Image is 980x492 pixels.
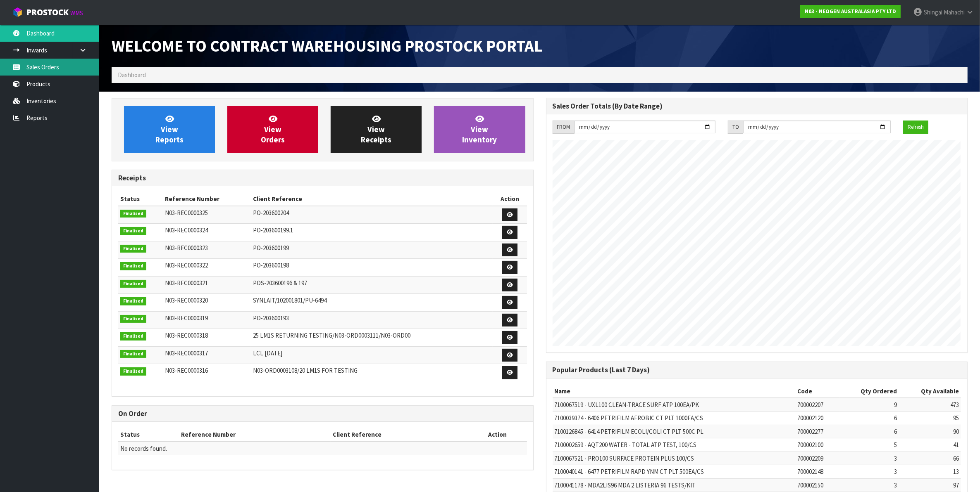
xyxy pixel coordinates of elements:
th: Qty Available [899,385,961,398]
td: 13 [899,465,961,478]
td: 7100067521 - PRO100 SURFACE PROTEIN PLUS 100/CS [553,452,796,465]
h3: Receipts [118,174,527,182]
span: N03-REC0000324 [165,226,208,234]
strong: N03 - NEOGEN AUSTRALASIA PTY LTD [805,8,896,15]
th: Status [118,428,179,441]
a: ViewReports [124,106,215,153]
td: 3 [839,452,899,465]
td: 473 [899,398,961,412]
td: 7100040141 - 6477 PETRIFILM RAPD YNM CT PLT 500EA/CS [553,465,796,478]
th: Status [118,192,163,206]
td: 5 [839,438,899,452]
a: ViewInventory [434,106,525,153]
span: N03-REC0000320 [165,296,208,304]
td: 3 [839,478,899,492]
img: cube-alt.png [12,7,23,17]
td: 7100002659 - AQT200 WATER - TOTAL ATP TEST, 100/CS [553,438,796,452]
td: 66 [899,452,961,465]
span: View Orders [261,114,285,145]
h3: Popular Products (Last 7 Days) [553,366,961,374]
td: 95 [899,412,961,425]
th: Client Reference [251,192,493,206]
span: Welcome to Contract Warehousing ProStock Portal [112,35,542,56]
span: PO-203600193 [253,314,289,322]
td: 700002148 [795,465,839,478]
span: PO-203600198 [253,261,289,269]
td: 7100041178 - MDA2LIS96 MDA 2 LISTERIA 96 TESTS/KIT [553,478,796,492]
td: 41 [899,438,961,452]
span: Finalised [120,350,146,358]
span: PO-203600199 [253,244,289,252]
span: SYNLAIT/102001801/PU-6494 [253,296,327,304]
th: Reference Number [163,192,251,206]
h3: On Order [118,410,527,418]
div: FROM [553,121,575,134]
td: 3 [839,465,899,478]
span: 25 LM1S RETURNING TESTING/N03-ORD0003111/N03-ORD00 [253,331,410,339]
div: TO [728,121,743,134]
span: ProStock [26,7,69,18]
td: 90 [899,425,961,438]
span: Finalised [120,245,146,253]
td: 700002277 [795,425,839,438]
span: Dashboard [118,71,146,79]
td: 7100067519 - UXL100 CLEAN-TRACE SURF ATP 100EA/PK [553,398,796,412]
th: Action [493,192,527,206]
td: 700002150 [795,478,839,492]
td: 7100039374 - 6406 PETRIFILM AEROBIC CT PLT 1000EA/CS [553,412,796,425]
span: N03-REC0000322 [165,261,208,269]
span: View Receipts [361,114,391,145]
span: Shingai [924,8,942,16]
a: ViewOrders [227,106,318,153]
td: 6 [839,412,899,425]
button: Refresh [903,121,928,134]
span: View Inventory [462,114,497,145]
span: N03-REC0000325 [165,209,208,217]
span: Finalised [120,332,146,341]
th: Code [795,385,839,398]
span: N03-REC0000317 [165,349,208,357]
td: 700002120 [795,412,839,425]
th: Action [468,428,527,441]
th: Reference Number [179,428,330,441]
td: 700002100 [795,438,839,452]
th: Client Reference [331,428,468,441]
span: Mahachi [944,8,965,16]
a: ViewReceipts [331,106,422,153]
th: Qty Ordered [839,385,899,398]
span: Finalised [120,315,146,323]
span: PO-203600199.1 [253,226,293,234]
td: 6 [839,425,899,438]
td: No records found. [118,442,527,455]
span: Finalised [120,367,146,376]
span: LCL [DATE] [253,349,282,357]
span: N03-REC0000318 [165,331,208,339]
td: 7100126845 - 6414 PETRIFILM ECOLI/COLI CT PLT 500C PL [553,425,796,438]
h3: Sales Order Totals (By Date Range) [553,102,961,110]
small: WMS [70,9,83,17]
td: 97 [899,478,961,492]
span: Finalised [120,280,146,288]
span: N03-REC0000316 [165,367,208,374]
span: N03-REC0000321 [165,279,208,287]
span: Finalised [120,297,146,305]
span: PO-203600204 [253,209,289,217]
span: Finalised [120,262,146,270]
span: N03-ORD0003108/20 LM1S FOR TESTING [253,367,358,374]
span: POS-203600196 & 197 [253,279,307,287]
td: 700002207 [795,398,839,412]
span: N03-REC0000319 [165,314,208,322]
span: Finalised [120,227,146,235]
th: Name [553,385,796,398]
span: Finalised [120,210,146,218]
td: 9 [839,398,899,412]
td: 700002209 [795,452,839,465]
span: View Reports [155,114,184,145]
span: N03-REC0000323 [165,244,208,252]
